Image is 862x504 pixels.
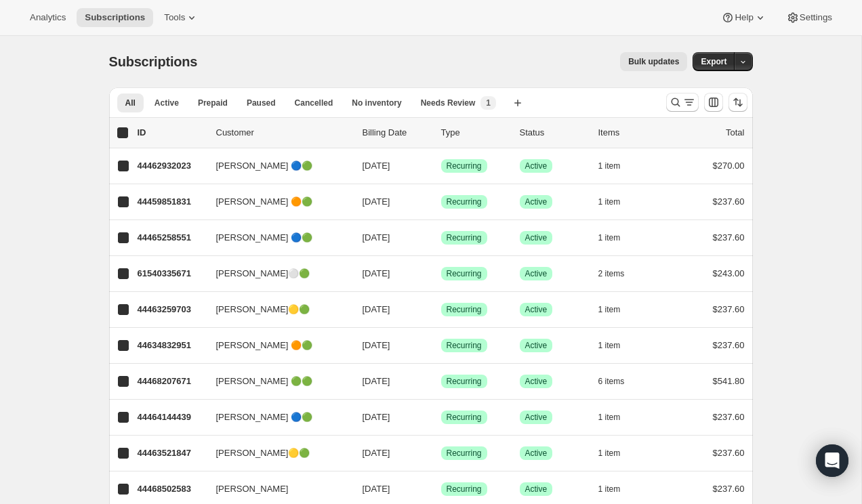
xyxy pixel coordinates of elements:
[155,98,179,108] span: Active
[363,484,390,494] span: [DATE]
[713,232,745,243] span: $237.60
[816,444,848,477] div: Open Intercom Messenger
[525,196,548,207] span: Active
[138,339,205,352] p: 44634832951
[598,408,636,427] button: 1 item
[109,54,198,69] span: Subscriptions
[138,446,205,460] p: 44463521847
[598,161,621,171] span: 1 item
[208,191,344,213] button: [PERSON_NAME] 🟠🟢
[713,268,745,278] span: $243.00
[507,93,529,112] button: Create new view
[138,482,205,496] p: 44468502583
[598,228,636,247] button: 1 item
[363,448,390,458] span: [DATE]
[363,161,390,171] span: [DATE]
[598,156,636,175] button: 1 item
[363,232,390,243] span: [DATE]
[620,52,687,71] button: Bulk updates
[421,98,476,108] span: Needs Review
[216,375,313,388] span: [PERSON_NAME] 🟢🟢
[525,304,548,315] span: Active
[125,98,136,108] span: All
[726,126,744,140] p: Total
[447,196,482,207] span: Recurring
[295,98,333,108] span: Cancelled
[447,161,482,171] span: Recurring
[216,159,313,173] span: [PERSON_NAME] 🔵🟢
[138,156,745,175] div: 44462932023[PERSON_NAME] 🔵🟢[DATE]SuccessRecurringSuccessActive1 item$270.00
[666,93,699,112] button: Search and filter results
[525,232,548,243] span: Active
[598,484,621,495] span: 1 item
[628,56,679,67] span: Bulk updates
[85,12,145,23] span: Subscriptions
[713,340,745,350] span: $237.60
[138,480,745,499] div: 44468502583[PERSON_NAME][DATE]SuccessRecurringSuccessActive1 item$237.60
[525,376,548,387] span: Active
[208,299,344,320] button: [PERSON_NAME]🟡🟢
[208,478,344,500] button: [PERSON_NAME]
[216,126,352,140] p: Customer
[208,371,344,392] button: [PERSON_NAME] 🟢🟢
[728,93,747,112] button: Sort the results
[598,192,636,211] button: 1 item
[138,303,205,316] p: 44463259703
[363,126,430,140] p: Billing Date
[441,126,509,140] div: Type
[164,12,185,23] span: Tools
[22,8,74,27] button: Analytics
[447,412,482,423] span: Recurring
[208,227,344,249] button: [PERSON_NAME] 🔵🟢
[138,126,745,140] div: IDCustomerBilling DateTypeStatusItemsTotal
[198,98,228,108] span: Prepaid
[216,267,310,280] span: [PERSON_NAME]⚪🟢
[713,484,745,494] span: $237.60
[138,408,745,427] div: 44464144439[PERSON_NAME] 🔵🟢[DATE]SuccessRecurringSuccessActive1 item$237.60
[598,444,636,463] button: 1 item
[208,155,344,177] button: [PERSON_NAME] 🔵🟢
[30,12,66,23] span: Analytics
[598,448,621,459] span: 1 item
[138,411,205,424] p: 44464144439
[598,336,636,355] button: 1 item
[598,376,625,387] span: 6 items
[363,412,390,422] span: [DATE]
[598,264,640,283] button: 2 items
[598,268,625,279] span: 2 items
[704,93,723,112] button: Customize table column order and visibility
[701,56,726,67] span: Export
[138,192,745,211] div: 44459851831[PERSON_NAME] 🟠🟢[DATE]SuccessRecurringSuccessActive1 item$237.60
[713,161,745,171] span: $270.00
[598,340,621,351] span: 1 item
[77,8,153,27] button: Subscriptions
[156,8,207,27] button: Tools
[138,300,745,319] div: 44463259703[PERSON_NAME]🟡🟢[DATE]SuccessRecurringSuccessActive1 item$237.60
[138,231,205,245] p: 44465258551
[138,336,745,355] div: 44634832951[PERSON_NAME] 🟠🟢[DATE]SuccessRecurringSuccessActive1 item$237.60
[447,376,482,387] span: Recurring
[447,268,482,279] span: Recurring
[525,448,548,459] span: Active
[447,340,482,351] span: Recurring
[693,52,735,71] button: Export
[447,484,482,495] span: Recurring
[363,304,390,314] span: [DATE]
[778,8,840,27] button: Settings
[598,480,636,499] button: 1 item
[138,264,745,283] div: 61540335671[PERSON_NAME]⚪🟢[DATE]SuccessRecurringSuccessActive2 items$243.00
[208,442,344,464] button: [PERSON_NAME]🟡🟢
[525,268,548,279] span: Active
[138,126,205,140] p: ID
[363,196,390,207] span: [DATE]
[138,228,745,247] div: 44465258551[PERSON_NAME] 🔵🟢[DATE]SuccessRecurringSuccessActive1 item$237.60
[216,231,313,245] span: [PERSON_NAME] 🔵🟢
[735,12,753,23] span: Help
[216,195,313,209] span: [PERSON_NAME] 🟠🟢
[138,159,205,173] p: 44462932023
[216,446,310,460] span: [PERSON_NAME]🟡🟢
[525,340,548,351] span: Active
[363,340,390,350] span: [DATE]
[363,376,390,386] span: [DATE]
[216,303,310,316] span: [PERSON_NAME]🟡🟢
